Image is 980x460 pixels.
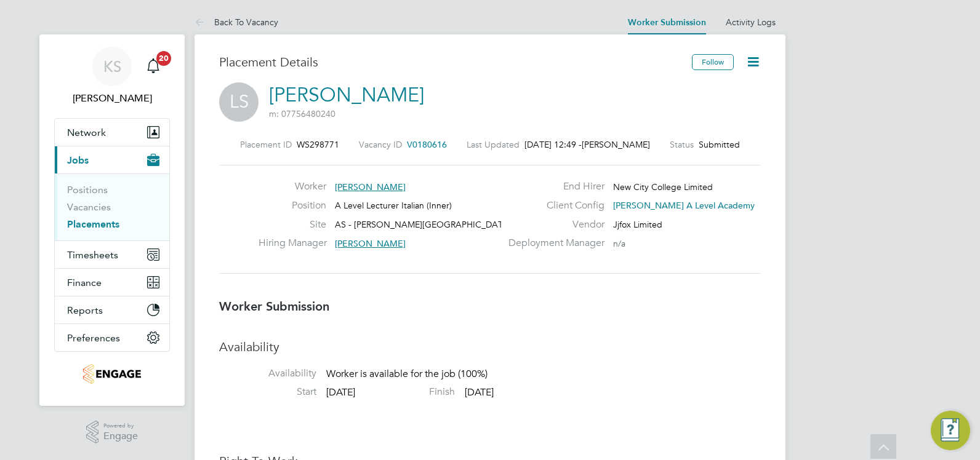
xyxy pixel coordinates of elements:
[55,324,169,351] button: Preferences
[141,47,166,86] a: 20
[699,139,740,150] span: Submitted
[219,54,683,70] h3: Placement Details
[86,421,139,444] a: Powered byEngage
[326,386,355,399] span: [DATE]
[240,139,292,150] label: Placement ID
[103,431,138,442] span: Engage
[67,127,106,138] span: Network
[467,139,520,150] label: Last Updated
[67,218,119,230] a: Placements
[156,51,171,66] span: 20
[54,364,170,384] a: Go to home page
[670,139,694,150] label: Status
[297,139,339,150] span: WS298771
[613,181,713,192] span: New City College Limited
[54,91,170,106] span: Kelsey Stephens
[259,218,326,231] label: Site
[501,199,604,212] label: Client Config
[358,386,455,399] label: Finish
[219,339,761,355] h3: Availability
[67,201,111,213] a: Vacancies
[501,237,604,250] label: Deployment Manager
[195,17,278,28] a: Back To Vacancy
[501,218,604,231] label: Vendor
[613,200,755,211] span: [PERSON_NAME] A Level Academy
[259,199,326,212] label: Position
[67,184,108,196] a: Positions
[55,146,169,173] button: Jobs
[55,173,169,240] div: Jobs
[359,139,402,150] label: Vacancy ID
[83,364,140,384] img: jjfox-logo-retina.png
[67,249,118,261] span: Timesheets
[269,108,335,119] span: m: 07756480240
[407,139,447,150] span: V0180616
[524,139,582,150] span: [DATE] 12:49 -
[269,83,424,107] a: [PERSON_NAME]
[326,368,488,381] span: Worker is available for the job (100%)
[726,17,776,28] a: Activity Logs
[613,219,662,230] span: Jjfox Limited
[613,238,625,249] span: n/a
[335,219,511,230] span: AS - [PERSON_NAME][GEOGRAPHIC_DATA]
[219,299,329,314] b: Worker Submission
[67,332,120,344] span: Preferences
[55,241,169,268] button: Timesheets
[219,367,316,380] label: Availability
[219,386,316,399] label: Start
[692,54,734,70] button: Follow
[39,34,185,406] nav: Main navigation
[54,47,170,106] a: KS[PERSON_NAME]
[219,82,259,122] span: LS
[259,237,326,250] label: Hiring Manager
[103,421,138,431] span: Powered by
[55,296,169,323] button: Reports
[103,58,121,74] span: KS
[67,277,102,288] span: Finance
[335,181,406,192] span: [PERSON_NAME]
[335,238,406,249] span: [PERSON_NAME]
[931,411,970,450] button: Engage Resource Center
[628,17,706,28] a: Worker Submission
[465,386,494,399] span: [DATE]
[582,139,650,150] span: [PERSON_NAME]
[501,180,604,193] label: End Hirer
[67,304,103,316] span: Reports
[55,119,169,146] button: Network
[67,154,89,166] span: Jobs
[55,269,169,296] button: Finance
[259,180,326,193] label: Worker
[335,200,452,211] span: A Level Lecturer Italian (Inner)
